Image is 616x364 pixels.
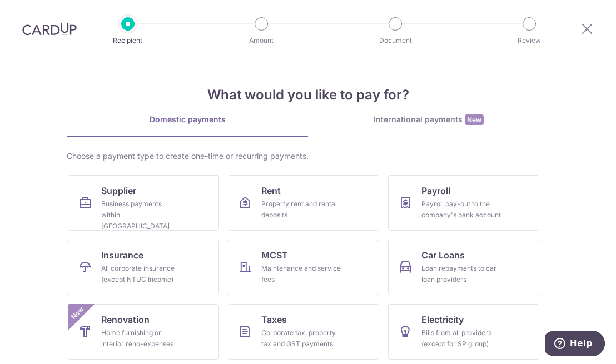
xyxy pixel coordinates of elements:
[228,304,379,360] a: TaxesCorporate tax, property tax and GST payments
[421,184,450,197] span: Payroll
[261,263,341,285] div: Maintenance and service fees
[67,114,308,125] div: Domestic payments
[228,175,379,231] a: RentProperty rent and rental deposits
[308,114,549,126] div: International payments
[261,198,341,221] div: Property rent and rental deposits
[388,175,539,231] a: PayrollPayroll pay-out to the company's bank account
[388,304,539,360] a: ElectricityBills from all providers (except for SP group)
[101,263,181,285] div: All corporate insurance (except NTUC Income)
[68,175,219,231] a: SupplierBusiness payments within [GEOGRAPHIC_DATA]
[545,331,605,358] iframe: Opens a widget where you can find more information
[68,240,219,295] a: InsuranceAll corporate insurance (except NTUC Income)
[101,313,150,326] span: Renovation
[68,304,87,322] span: New
[87,35,169,46] p: Recipient
[67,85,549,105] h4: What would you like to pay for?
[421,313,464,326] span: Electricity
[421,198,501,221] div: Payroll pay-out to the company's bank account
[25,8,48,18] span: Help
[101,198,181,232] div: Business payments within [GEOGRAPHIC_DATA]
[67,151,549,162] div: Choose a payment type to create one-time or recurring payments.
[220,35,302,46] p: Amount
[68,304,219,360] a: RenovationHome furnishing or interior reno-expensesNew
[101,184,136,197] span: Supplier
[261,327,341,350] div: Corporate tax, property tax and GST payments
[421,327,501,350] div: Bills from all providers (except for SP group)
[228,240,379,295] a: MCSTMaintenance and service fees
[101,327,181,350] div: Home furnishing or interior reno-expenses
[22,22,77,36] img: CardUp
[261,313,287,326] span: Taxes
[421,248,465,262] span: Car Loans
[101,248,143,262] span: Insurance
[421,263,501,285] div: Loan repayments to car loan providers
[388,240,539,295] a: Car LoansLoan repayments to car loan providers
[465,114,484,125] span: New
[261,248,288,262] span: MCST
[488,35,570,46] p: Review
[261,184,281,197] span: Rent
[354,35,436,46] p: Document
